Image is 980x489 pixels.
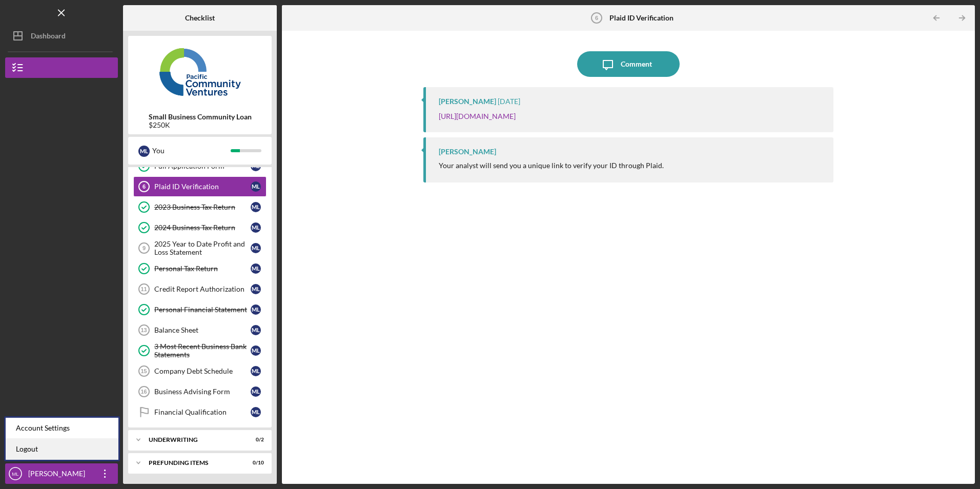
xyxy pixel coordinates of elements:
div: M L [251,407,261,417]
div: You [152,142,231,159]
div: 0 / 10 [246,460,264,466]
div: Account Settings [6,418,118,439]
div: Dashboard [31,26,66,49]
div: 2025 Year to Date Profit and Loss Statement [154,240,251,256]
tspan: 9 [142,245,146,251]
a: 6Plaid ID VerificationML [133,176,267,197]
a: 2023 Business Tax ReturnML [133,197,267,217]
tspan: 16 [140,389,147,395]
div: [PERSON_NAME] [26,463,92,486]
a: Logout [6,439,118,460]
tspan: 15 [140,368,147,374]
b: Small Business Community Loan [149,113,252,121]
time: 2025-08-20 17:46 [498,97,520,106]
a: Personal Financial StatementML [133,299,267,320]
div: M L [251,263,261,274]
div: 0 / 2 [246,437,264,443]
button: Dashboard [5,26,118,46]
button: Comment [577,51,680,77]
div: Underwriting [149,437,238,443]
button: ML[PERSON_NAME] [5,463,118,484]
tspan: 6 [142,184,146,190]
tspan: 6 [595,15,598,21]
a: 16Business Advising FormML [133,381,267,402]
a: [URL][DOMAIN_NAME] [439,112,516,120]
div: M L [251,325,261,335]
a: 15Company Debt ScheduleML [133,361,267,381]
div: Personal Tax Return [154,264,251,273]
div: Credit Report Authorization [154,285,251,293]
div: M L [251,222,261,233]
div: 3 Most Recent Business Bank Statements [154,342,251,359]
div: M L [251,202,261,212]
a: 3 Most Recent Business Bank StatementsML [133,340,267,361]
div: $250K [149,121,252,129]
div: Business Advising Form [154,388,251,396]
a: 92025 Year to Date Profit and Loss StatementML [133,238,267,258]
div: Comment [621,51,652,77]
div: Your analyst will send you a unique link to verify your ID through Plaid. [439,161,664,170]
div: Balance Sheet [154,326,251,334]
div: M L [251,243,261,253]
div: Financial Qualification [154,408,251,416]
b: Checklist [185,14,215,22]
div: M L [251,304,261,315]
div: 2024 Business Tax Return [154,223,251,232]
div: Personal Financial Statement [154,305,251,314]
div: M L [251,181,261,192]
div: [PERSON_NAME] [439,148,496,156]
div: M L [251,345,261,356]
a: Financial QualificationML [133,402,267,422]
a: Personal Tax ReturnML [133,258,267,279]
div: [PERSON_NAME] [439,97,496,106]
a: 11Credit Report AuthorizationML [133,279,267,299]
tspan: 13 [140,327,147,333]
div: M L [251,284,261,294]
div: Plaid ID Verification [154,182,251,191]
div: M L [138,146,150,157]
div: M L [251,366,261,376]
a: 13Balance SheetML [133,320,267,340]
text: ML [12,471,19,477]
tspan: 11 [140,286,147,292]
div: 2023 Business Tax Return [154,203,251,211]
b: Plaid ID Verification [609,14,673,22]
a: 2024 Business Tax ReturnML [133,217,267,238]
div: Prefunding Items [149,460,238,466]
img: Product logo [128,41,272,103]
div: Company Debt Schedule [154,367,251,375]
div: M L [251,386,261,397]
